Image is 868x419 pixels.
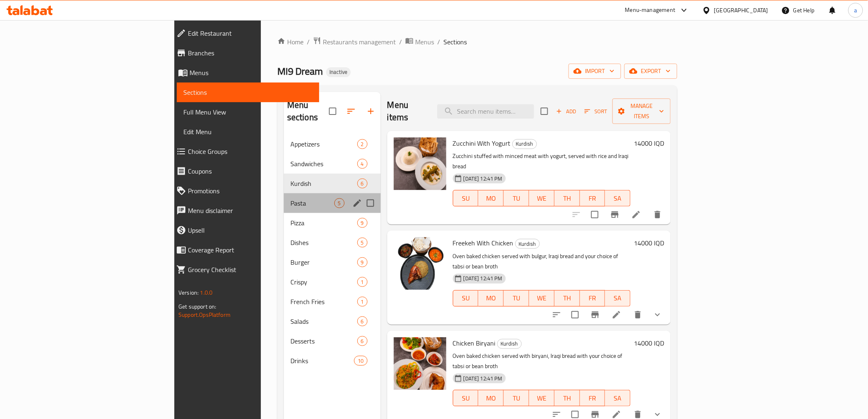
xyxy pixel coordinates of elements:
[628,305,648,325] button: delete
[188,28,313,38] span: Edit Restaurant
[357,238,368,247] div: items
[529,290,555,307] button: WE
[394,137,446,190] img: Zucchini With Yogurt
[634,137,664,149] h6: 14000 IQD
[290,198,334,208] span: Pasta
[183,127,313,137] span: Edit Menu
[284,311,381,331] div: Salads6
[513,139,537,149] span: Kurdish
[453,151,630,172] p: Zucchini stuffed with minced meat with yogurt, served with rice and Iraqi bread
[290,179,357,188] div: Kurdish
[575,66,614,76] span: import
[170,43,319,63] a: Branches
[290,238,357,247] span: Dishes
[290,257,357,267] div: Burger
[437,104,534,119] input: search
[290,356,354,366] span: Drinks
[437,37,440,47] li: /
[188,166,313,176] span: Coupons
[453,251,630,272] p: Oven baked chicken served with bulgur, Iraqi bread and your choice of tabsi or bean broth
[170,23,319,43] a: Edit Restaurant
[583,392,602,404] span: FR
[460,375,506,382] span: [DATE] 12:41 PM
[188,147,313,156] span: Choice Groups
[323,37,396,47] span: Restaurants management
[453,337,496,349] span: Chicken Biryani
[284,154,381,174] div: Sandwiches4
[399,37,402,47] li: /
[178,301,216,312] span: Get support on:
[351,197,363,209] button: edit
[284,351,381,371] div: Drinks10
[358,259,367,266] span: 9
[529,390,555,406] button: WE
[284,292,381,311] div: French Fries1
[394,337,446,390] img: Chicken Biryani
[358,298,367,306] span: 1
[354,357,367,365] span: 10
[582,105,609,118] button: Sort
[569,64,621,79] button: import
[579,105,612,118] span: Sort items
[170,201,319,220] a: Menu disclaimer
[284,252,381,272] div: Burger9
[608,192,627,204] span: SA
[507,292,526,304] span: TU
[178,287,199,298] span: Version:
[580,390,605,406] button: FR
[504,390,529,406] button: TU
[284,272,381,292] div: Crispy1
[290,316,357,326] span: Salads
[284,331,381,351] div: Desserts6
[188,48,313,58] span: Branches
[284,213,381,233] div: Pizza9
[585,107,607,116] span: Sort
[170,161,319,181] a: Coupons
[583,292,602,304] span: FR
[478,390,504,406] button: MO
[290,218,357,228] span: Pizza
[170,240,319,260] a: Coverage Report
[177,102,319,122] a: Full Menu View
[358,337,367,345] span: 6
[354,356,367,366] div: items
[558,192,577,204] span: TH
[290,277,357,287] span: Crispy
[358,219,367,227] span: 9
[183,107,313,117] span: Full Menu View
[290,336,357,346] span: Desserts
[580,290,605,307] button: FR
[507,392,526,404] span: TU
[358,318,367,325] span: 6
[631,210,641,220] a: Edit menu item
[326,69,351,76] span: Inactive
[583,192,602,204] span: FR
[290,297,357,307] span: French Fries
[178,309,231,320] a: Support.OpsPlatform
[405,37,434,47] a: Menus
[361,101,381,121] button: Add section
[547,305,566,325] button: sort-choices
[358,278,367,286] span: 1
[357,316,368,326] div: items
[605,190,630,206] button: SA
[453,351,630,371] p: Oven baked chicken served with biryani, Iraqi bread with your choice of tabsi or bean broth
[553,105,579,118] button: Add
[634,337,664,349] h6: 14000 IQD
[555,190,580,206] button: TH
[482,292,500,304] span: MO
[555,290,580,307] button: TH
[585,305,605,325] button: Branch-specific-item
[183,87,313,97] span: Sections
[634,237,664,249] h6: 14000 IQD
[170,260,319,279] a: Grocery Checklist
[394,237,446,290] img: Freekeh With Chicken
[341,101,361,121] span: Sort sections
[619,101,664,121] span: Manage items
